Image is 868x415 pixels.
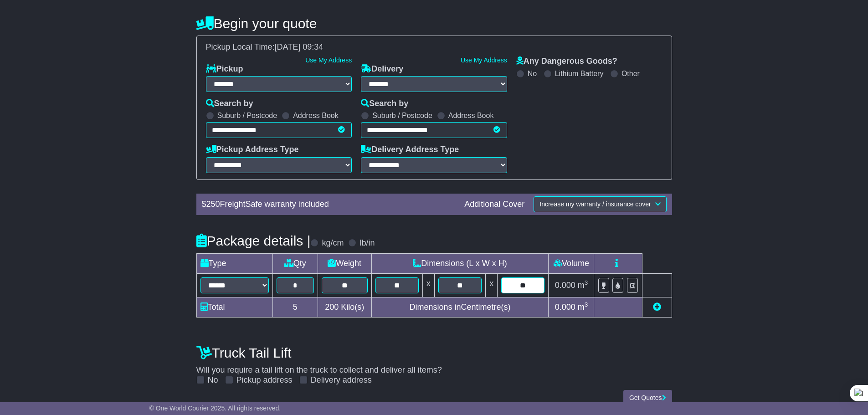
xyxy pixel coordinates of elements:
span: 250 [206,200,220,209]
span: 0.000 [555,281,575,290]
h4: Truck Tail Lift [196,345,672,360]
td: Qty [272,253,318,273]
td: Type [196,253,272,273]
td: x [486,273,498,297]
span: 200 [325,302,339,312]
label: kg/cm [322,238,344,248]
label: Search by [361,99,408,109]
div: Will you require a tail lift on the truck to collect and deliver all items? [192,341,677,385]
label: Delivery Address Type [361,145,459,155]
div: Additional Cover [460,200,529,210]
div: $ FreightSafe warranty included [197,200,460,210]
span: © One World Courier 2025. All rights reserved. [149,405,281,412]
a: Add new item [653,302,661,312]
span: [DATE] 09:34 [275,42,324,51]
label: Delivery [361,64,403,74]
label: Pickup address [236,375,293,385]
label: Any Dangerous Goods? [516,56,617,67]
label: No [208,375,218,385]
td: Volume [549,253,594,273]
span: m [578,302,588,312]
td: Dimensions (L x W x H) [371,253,549,273]
td: 5 [272,297,318,317]
a: Use My Address [461,56,507,64]
label: No [528,69,537,78]
span: 0.000 [555,302,575,312]
h4: Begin your quote [196,16,672,31]
label: Lithium Battery [555,69,604,78]
td: Weight [318,253,371,273]
label: Address Book [448,111,494,120]
button: Increase my warranty / insurance cover [534,196,666,212]
label: lb/in [360,238,375,248]
td: Dimensions in Centimetre(s) [371,297,549,317]
a: Use My Address [305,56,352,64]
span: Increase my warranty / insurance cover [539,200,651,208]
button: Get Quotes [623,390,672,406]
td: Kilo(s) [318,297,371,317]
span: m [578,281,588,290]
td: x [422,273,434,297]
td: Total [196,297,272,317]
label: Suburb / Postcode [217,111,277,120]
sup: 3 [585,279,588,286]
label: Delivery address [311,375,372,385]
label: Pickup Address Type [206,145,299,155]
div: Pickup Local Time: [201,42,667,52]
h4: Package details | [196,233,311,248]
label: Suburb / Postcode [372,111,432,120]
label: Address Book [293,111,339,120]
label: Other [621,69,640,78]
label: Pickup [206,64,243,74]
sup: 3 [585,301,588,308]
label: Search by [206,99,253,109]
